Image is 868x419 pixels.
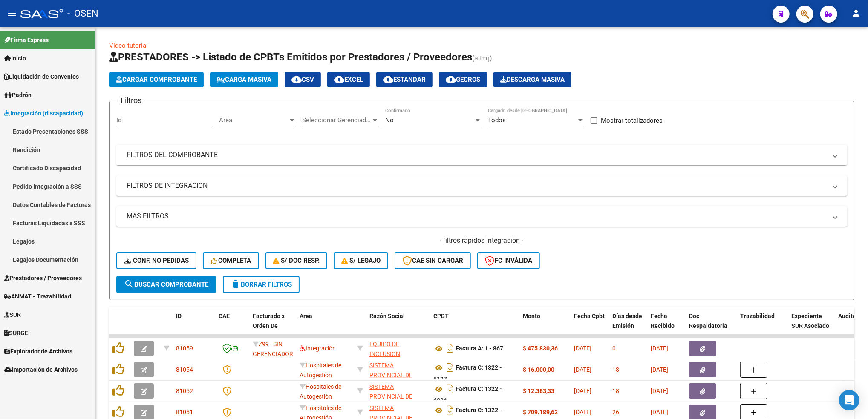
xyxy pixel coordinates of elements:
datatable-header-cell: ID [173,307,215,344]
app-download-masive: Descarga masiva de comprobantes (adjuntos) [493,72,571,87]
mat-expansion-panel-header: FILTROS DE INTEGRACION [116,175,847,196]
button: CSV [285,72,321,87]
span: [DATE] [651,345,668,352]
span: Seleccionar Gerenciador [302,116,371,124]
span: Borrar Filtros [231,281,292,288]
i: Descargar documento [444,342,456,355]
span: Prestadores / Proveedores [4,273,82,283]
mat-icon: cloud_download [383,74,393,84]
button: S/ Doc Resp. [265,252,328,269]
span: Monto [523,313,540,319]
button: FC Inválida [477,252,540,269]
span: Trazabilidad [740,313,775,319]
datatable-header-cell: Doc Respaldatoria [686,307,737,344]
span: 81054 [176,366,193,373]
datatable-header-cell: Area [296,307,354,344]
span: ID [176,313,182,319]
span: Cargar Comprobante [116,76,197,83]
i: Descargar documento [444,361,456,374]
span: 18 [612,387,619,394]
span: Inicio [4,54,26,63]
button: CAE SIN CARGAR [395,252,471,269]
button: Gecros [439,72,487,87]
span: FC Inválida [485,257,532,264]
span: Fecha Recibido [651,313,675,329]
span: CAE SIN CARGAR [402,257,463,264]
datatable-header-cell: CPBT [430,307,519,344]
strong: Factura A: 1 - 867 [456,345,503,352]
i: Descargar documento [444,382,456,396]
span: Días desde Emisión [612,313,642,329]
span: Hospitales de Autogestión [300,383,341,400]
span: [DATE] [574,345,591,352]
button: Cargar Comprobante [109,72,204,87]
span: ANMAT - Trazabilidad [4,292,71,301]
button: Estandar [376,72,433,87]
button: Completa [203,252,259,269]
span: Completa [211,257,251,264]
span: Auditoria [838,313,863,319]
span: Area [300,313,312,319]
span: Doc Respaldatoria [689,313,727,329]
span: Facturado x Orden De [253,313,285,329]
datatable-header-cell: Trazabilidad [737,307,788,344]
span: Mostrar totalizadores [601,115,663,126]
div: 30691822849 [369,382,427,400]
mat-panel-title: FILTROS DEL COMPROBANTE [127,150,827,160]
span: Padrón [4,90,32,100]
datatable-header-cell: Fecha Recibido [647,307,686,344]
mat-expansion-panel-header: FILTROS DEL COMPROBANTE [116,145,847,165]
button: Descarga Masiva [493,72,571,87]
span: Firma Express [4,35,49,45]
span: Importación de Archivos [4,365,78,374]
span: [DATE] [651,409,668,416]
span: Fecha Cpbt [574,313,605,319]
span: Area [219,116,288,124]
span: SISTEMA PROVINCIAL DE SALUD [369,383,412,410]
h3: Filtros [116,95,146,106]
i: Descargar documento [444,403,456,417]
span: CPBT [433,313,449,319]
span: SISTEMA PROVINCIAL DE SALUD [369,362,412,388]
span: Liquidación de Convenios [4,72,79,81]
div: 30691822849 [369,361,427,379]
mat-icon: cloud_download [291,74,302,84]
span: Descarga Masiva [500,76,565,83]
mat-icon: person [851,8,861,18]
span: Expediente SUR Asociado [791,313,829,329]
span: S/ legajo [341,257,381,264]
span: PRESTADORES -> Listado de CPBTs Emitidos por Prestadores / Proveedores [109,51,472,63]
mat-icon: menu [7,8,17,18]
mat-icon: search [124,279,134,289]
span: CSV [291,76,314,83]
span: 81051 [176,409,193,416]
mat-icon: cloud_download [334,74,344,84]
datatable-header-cell: CAE [215,307,249,344]
span: Buscar Comprobante [124,281,208,288]
span: Integración [300,345,336,352]
button: Conf. no pedidas [116,252,196,269]
datatable-header-cell: Monto [519,307,571,344]
span: Explorador de Archivos [4,347,72,356]
h4: - filtros rápidos Integración - [116,236,847,245]
span: [DATE] [574,366,591,373]
span: Gecros [446,76,480,83]
datatable-header-cell: Días desde Emisión [609,307,647,344]
span: Estandar [383,76,426,83]
span: 26 [612,409,619,416]
span: 81059 [176,345,193,352]
mat-icon: delete [231,279,241,289]
mat-panel-title: FILTROS DE INTEGRACION [127,181,827,190]
span: Todos [488,116,506,124]
span: SUR [4,310,21,319]
span: EQUIPO DE INCLUSION CRECIENDO JUNTOS S.R.L. [369,341,426,376]
datatable-header-cell: Razón Social [366,307,430,344]
button: Borrar Filtros [223,276,300,293]
span: (alt+q) [472,54,492,62]
button: Carga Masiva [210,72,278,87]
span: [DATE] [574,387,591,394]
a: Video tutorial [109,42,148,49]
datatable-header-cell: Expediente SUR Asociado [788,307,835,344]
span: S/ Doc Resp. [273,257,320,264]
span: No [385,116,394,124]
